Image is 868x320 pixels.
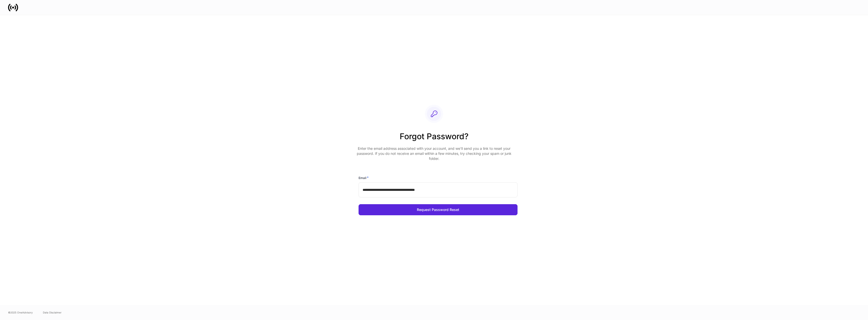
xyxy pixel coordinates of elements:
[355,146,513,161] p: Enter the email address associated with your account, and we’ll send you a link to reset your pas...
[8,310,33,314] span: © 2025 OneAdvisory
[43,310,62,314] a: Data Disclaimer
[355,131,513,146] h2: Forgot Password?
[417,208,459,211] div: Request Password Reset
[359,175,369,180] h6: Email
[359,204,518,215] button: Request Password Reset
